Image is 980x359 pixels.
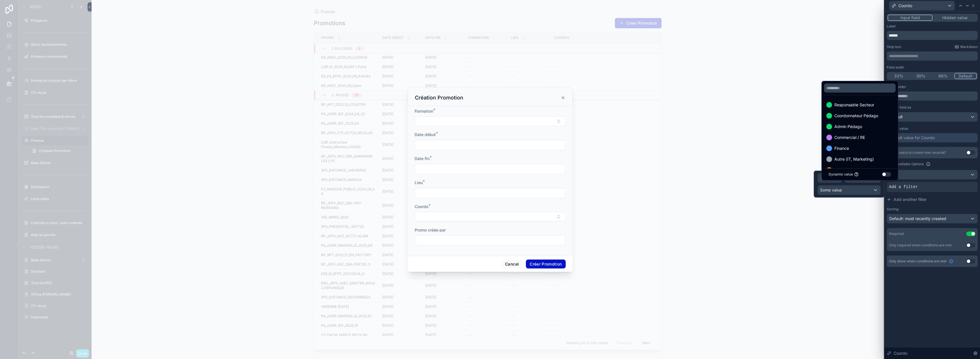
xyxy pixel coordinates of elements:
span: Only show when conditions are met [889,259,947,264]
span: Finance [834,145,849,152]
label: Sorting [887,207,898,212]
span: Admin Pédago [834,123,862,130]
a: Markdown [955,45,978,49]
label: Display field as [887,105,911,110]
label: Filter Available Options [887,162,924,166]
div: Default value for Coordo [889,135,935,141]
span: Dynamic value [829,172,853,177]
button: Coordo [889,1,955,11]
button: Input field [888,15,933,21]
span: Coordo [898,3,912,9]
button: Default: most recently created [887,214,978,224]
span: Markdown [960,45,978,49]
div: scrollable content [887,51,978,61]
button: 50% [910,73,932,79]
button: Select Button [415,212,566,222]
span: Coordonnateur Pédago [834,112,878,119]
span: Coordo [415,204,428,209]
h3: Création Promotion [415,94,463,101]
div: Allow users to create new records? [889,150,946,155]
button: 66% [932,73,954,79]
span: Responsable Secteur [834,101,874,108]
label: Help text [887,45,901,49]
button: Cancel [501,260,522,269]
button: Select Button [415,116,566,126]
button: Add another filter [887,194,978,205]
span: Date fin [415,156,429,161]
span: Promo créée par [415,228,446,232]
span: Add another filter [894,197,926,202]
span: Default: most recently created [889,216,946,221]
span: Autre (IT, Marketing) [834,156,874,163]
button: Créer Promotion [526,260,565,269]
span: Coordo [894,350,907,356]
div: Required [889,232,904,236]
span: Lieu [415,180,423,185]
div: Only required when conditions are met [889,243,952,248]
span: Date début [415,132,436,137]
button: Default [954,73,977,79]
button: Hidden value [933,15,977,21]
span: Commercial / RE [834,134,865,141]
span: Add a filter [889,184,918,190]
span: Direction [834,167,851,173]
label: Field width [887,65,904,70]
label: Label [887,24,896,29]
button: Default [887,112,978,122]
span: Formation [415,109,433,113]
button: 33% [888,73,910,79]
